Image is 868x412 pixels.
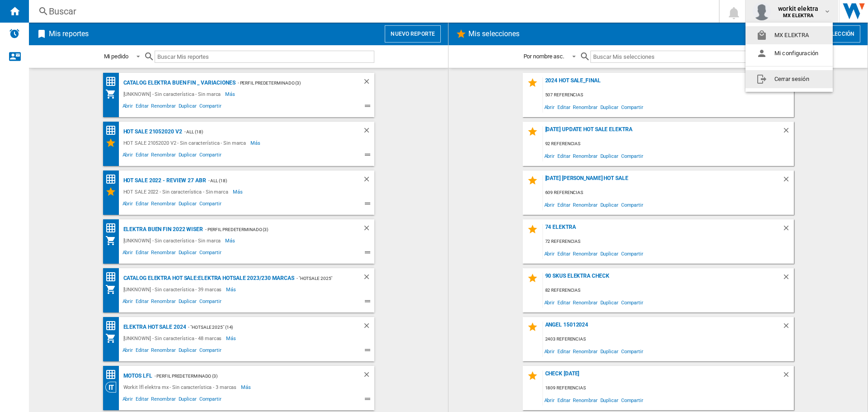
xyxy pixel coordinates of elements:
button: Cerrar sesión [745,70,833,88]
button: Mi configuración [745,44,833,62]
button: MX ELEKTRA [745,26,833,44]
